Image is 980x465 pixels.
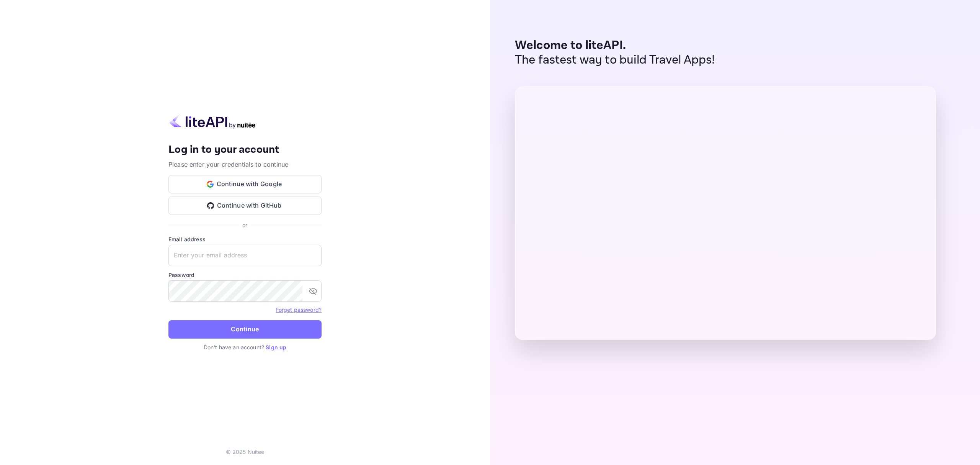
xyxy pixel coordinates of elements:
[168,160,322,169] p: Please enter your credentials to continue
[168,245,322,266] input: Enter your email address
[168,114,256,129] img: liteapi
[168,235,322,243] label: Email address
[168,143,322,157] h4: Log in to your account
[266,344,286,350] a: Sign up
[168,271,322,279] label: Password
[242,221,247,229] p: or
[276,306,322,313] a: Forget password?
[168,320,322,339] button: Continue
[515,38,715,53] p: Welcome to liteAPI.
[226,448,265,456] p: © 2025 Nuitee
[305,283,321,299] button: toggle password visibility
[515,86,936,340] img: liteAPI Dashboard Preview
[515,53,715,67] p: The fastest way to build Travel Apps!
[168,343,322,351] p: Don't have an account?
[168,196,322,215] button: Continue with GitHub
[276,306,322,313] a: Forget password?
[168,175,322,193] button: Continue with Google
